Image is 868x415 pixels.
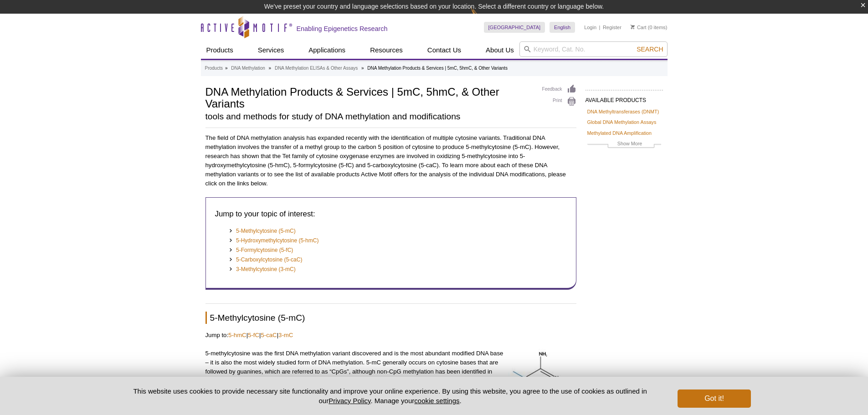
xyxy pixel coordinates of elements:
[269,66,272,71] li: »
[205,312,576,324] h2: 5-Methylcytosine (5-mC)
[361,66,364,71] li: »
[587,139,661,150] a: Show More
[631,22,668,33] li: (0 items)
[236,255,302,264] a: 5-Carboxylcytosine (5-caC)
[586,90,663,106] h2: AVAILABLE PRODUCTS
[422,41,467,59] a: Contact Us
[542,84,576,94] a: Feedback
[303,41,351,59] a: Applications
[236,265,296,274] a: 3-Methylcytosine (3-mC)
[519,41,668,57] input: Keyword, Cat. No.
[587,118,657,126] a: Global DNA Methylation Assays
[542,97,576,107] a: Print
[118,386,663,405] p: This website uses cookies to provide necessary site functionality and improve your online experie...
[275,64,358,72] a: DNA Methylation ELISAs & Other Assays
[228,332,247,338] a: 5-hmC
[215,209,567,220] h3: Jump to your topic of interest:
[550,22,575,33] a: English
[248,332,259,338] a: 5-fC
[261,332,277,338] a: 5-caC
[231,64,265,72] a: DNA Methylation
[599,22,601,33] li: |
[278,332,293,338] a: 3-mC
[205,64,223,72] a: Products
[225,66,228,71] li: »
[329,397,370,405] a: Privacy Policy
[634,45,666,53] button: Search
[587,129,652,137] a: Methylated DNA Amplification
[236,236,318,245] a: 5-Hydroxymethylcytosine (5-hmC)
[201,41,239,59] a: Products
[631,24,647,31] a: Cart
[252,41,290,59] a: Services
[205,349,576,385] p: 5-methylcytosine was the first DNA methylation variant discovered and is the most abundant modifi...
[637,46,663,53] span: Search
[480,41,519,59] a: About Us
[414,397,459,405] button: cookie settings
[297,25,388,33] h2: Enabling Epigenetics Research
[205,113,533,121] h2: tools and methods for study of DNA methylation and modifications
[678,389,750,408] button: Got it!
[205,331,576,340] p: Jump to: | | |
[367,66,508,71] li: DNA Methylation Products & Services | 5mC, 5hmC, & Other Variants
[236,246,293,255] a: 5-Formylcytosine (5-fC)
[365,41,408,59] a: Resources
[205,133,576,188] p: The field of DNA methylation analysis has expanded recently with the identification of multiple c...
[603,24,621,31] a: Register
[587,108,659,116] a: DNA Methyltransferases (DNMT)
[205,84,533,110] h1: DNA Methylation Products & Services | 5mC, 5hmC, & Other Variants
[471,7,495,28] img: Change Here
[484,22,545,33] a: [GEOGRAPHIC_DATA]
[584,24,596,31] a: Login
[262,376,264,381] sup: 2
[631,25,635,29] img: Your Cart
[236,226,296,236] a: 5-Methylcytosine (5-mC)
